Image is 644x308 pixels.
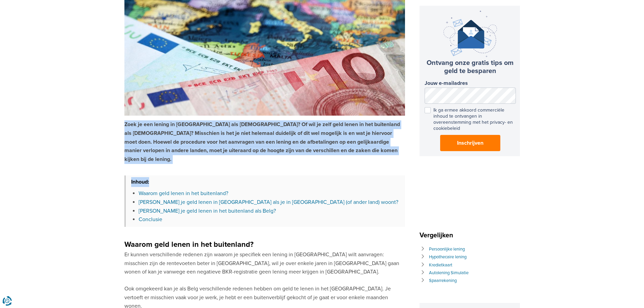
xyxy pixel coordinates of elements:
img: newsletter [444,11,497,57]
strong: Zoek je een lening in [GEOGRAPHIC_DATA] als [DEMOGRAPHIC_DATA]? Of wil je zelf geld lenen in het ... [124,121,400,162]
a: Spaarrekening [429,278,457,283]
a: Autolening Simulatie [429,270,469,276]
a: [PERSON_NAME] je geld lenen in [GEOGRAPHIC_DATA] als je in [GEOGRAPHIC_DATA] (of ander land) woont? [139,199,398,206]
label: Ik ga ermee akkoord commerciële inhoud te ontvangen in overeenstemming met het privacy- en cookie... [425,107,516,132]
a: Hypothecaire lening [429,254,467,260]
h3: Ontvang onze gratis tips om geld te besparen [425,59,516,75]
a: Kredietkaart [429,262,452,268]
a: Persoonlijke lening [429,246,465,252]
h3: Inhoud: [126,175,405,187]
strong: Waarom geld lenen in het buitenland? [124,240,254,249]
label: Jouw e-mailadres [425,80,516,87]
a: Waarom geld lenen in het buitenland? [139,190,228,197]
span: Vergelijken [420,231,456,239]
a: [PERSON_NAME] je geld lenen in het buitenland als Belg? [139,208,276,214]
p: Er kunnen verschillende redenen zijn waarom je specifiek een lening in [GEOGRAPHIC_DATA] wilt aan... [124,251,405,277]
span: Inschrijven [457,139,483,147]
a: Conclusie [139,216,162,223]
iframe: fb:page Facebook Social Plugin [420,172,521,216]
button: Inschrijven [440,135,500,151]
